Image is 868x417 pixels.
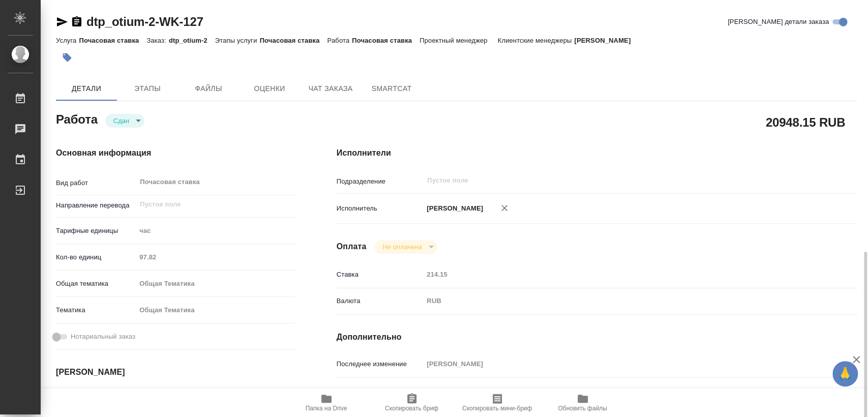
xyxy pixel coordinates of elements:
[62,82,111,95] span: Детали
[110,116,132,125] button: Сдан
[832,361,858,386] button: 🙏
[337,296,424,306] p: Валюта
[56,16,68,28] button: Скопировать ссылку для ЯМессенджера
[337,176,424,187] p: Подразделение
[498,37,575,44] p: Клиентские менеджеры
[245,82,294,95] span: Оценки
[136,222,295,240] div: час
[836,363,854,384] span: 🙏
[766,113,845,131] h2: 20948.15 RUB
[86,15,203,28] a: dtp_otium-2-WK-127
[337,241,367,253] h4: Оплата
[56,147,296,159] h4: Основная информация
[337,388,424,398] p: Комментарий к работе
[337,359,424,369] p: Последнее изменение
[56,46,78,69] button: Добавить тэг
[385,405,438,412] span: Скопировать бриф
[367,82,416,95] span: SmartCat
[105,114,144,128] div: Сдан
[136,250,295,264] input: Пустое поле
[327,37,352,44] p: Работа
[56,200,136,211] p: Направление перевода
[369,389,455,417] button: Скопировать бриф
[337,147,857,159] h4: Исполнители
[374,240,437,254] div: Сдан
[136,302,295,319] div: Общая Тематика
[215,37,260,44] p: Этапы услуги
[493,197,516,219] button: Удалить исполнителя
[56,305,136,315] p: Тематика
[71,332,135,342] span: Нотариальный заказ
[423,203,483,214] p: [PERSON_NAME]
[426,174,789,187] input: Пустое поле
[306,82,355,95] span: Чат заказа
[184,82,233,95] span: Файлы
[423,267,813,282] input: Пустое поле
[169,37,215,44] p: dtp_otium-2
[337,270,424,280] p: Ставка
[284,389,369,417] button: Папка на Drive
[423,356,813,371] input: Пустое поле
[455,389,540,417] button: Скопировать мини-бриф
[379,243,425,251] button: Не оплачена
[56,279,136,289] p: Общая тематика
[337,331,857,343] h4: Дополнительно
[56,226,136,236] p: Тарифные единицы
[574,37,638,44] p: [PERSON_NAME]
[123,82,172,95] span: Этапы
[337,203,424,214] p: Исполнитель
[462,405,532,412] span: Скопировать мини-бриф
[423,292,813,310] div: RUB
[540,389,625,417] button: Обновить файлы
[71,16,83,28] button: Скопировать ссылку
[352,37,420,44] p: Почасовая ставка
[420,37,490,44] p: Проектный менеджер
[306,405,347,412] span: Папка на Drive
[260,37,327,44] p: Почасовая ставка
[56,37,79,44] p: Услуга
[139,198,272,211] input: Пустое поле
[728,17,829,27] span: [PERSON_NAME] детали заказа
[56,366,296,378] h4: [PERSON_NAME]
[56,109,98,128] h2: Работа
[136,275,295,292] div: Общая Тематика
[56,252,136,262] p: Кол-во единиц
[56,178,136,188] p: Вид работ
[146,37,168,44] p: Заказ:
[558,405,607,412] span: Обновить файлы
[79,37,146,44] p: Почасовая ставка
